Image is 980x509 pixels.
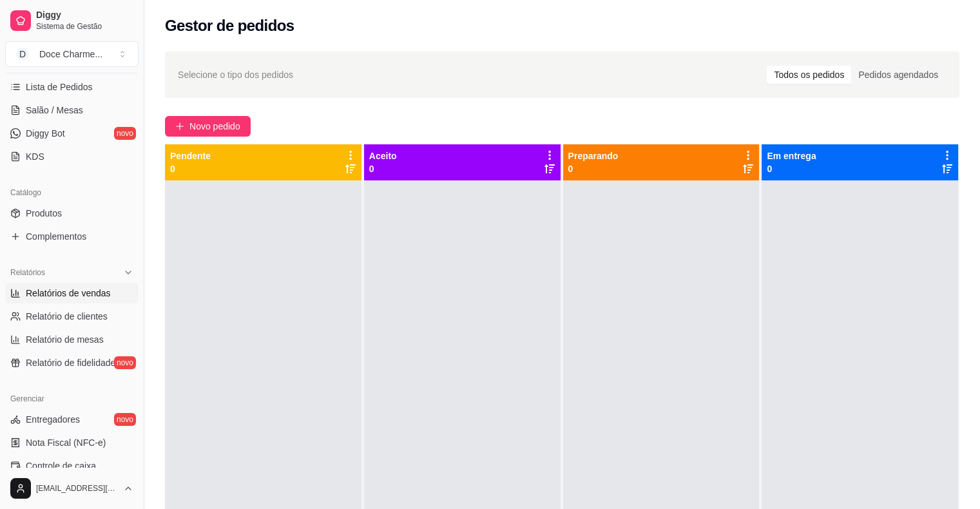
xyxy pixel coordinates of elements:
p: 0 [369,162,397,175]
p: 0 [170,162,211,175]
p: 0 [568,162,619,175]
h2: Gestor de pedidos [165,15,294,36]
span: Relatório de fidelidade [26,356,115,369]
a: Salão / Mesas [5,100,139,120]
span: Diggy Bot [26,127,65,140]
a: Relatório de mesas [5,329,139,350]
p: Em entrega [767,149,816,162]
span: Relatórios de vendas [26,287,111,300]
a: Diggy Botnovo [5,123,139,144]
span: Diggy [36,10,133,21]
button: Select a team [5,41,139,67]
span: Nota Fiscal (NFC-e) [26,436,106,449]
span: Lista de Pedidos [26,81,93,93]
a: Relatório de clientes [5,306,139,327]
span: Produtos [26,207,62,220]
div: Gerenciar [5,389,139,409]
a: Controle de caixa [5,456,139,476]
span: Relatório de clientes [26,310,108,323]
p: Preparando [568,149,619,162]
p: 0 [767,162,816,175]
a: Relatório de fidelidadenovo [5,352,139,373]
span: Complementos [26,230,86,243]
span: [EMAIL_ADDRESS][DOMAIN_NAME] [36,483,118,494]
span: KDS [26,150,44,163]
div: Doce Charme ... [39,48,102,61]
span: plus [175,122,184,131]
a: DiggySistema de Gestão [5,5,139,36]
span: Entregadores [26,413,80,426]
span: D [16,48,29,61]
span: Salão / Mesas [26,104,83,117]
span: Sistema de Gestão [36,21,133,32]
span: Relatório de mesas [26,333,104,346]
span: Novo pedido [189,119,240,133]
div: Pedidos agendados [851,66,945,84]
button: [EMAIL_ADDRESS][DOMAIN_NAME] [5,473,139,504]
span: Relatórios [10,267,45,278]
span: Controle de caixa [26,459,96,472]
span: Selecione o tipo dos pedidos [178,68,293,82]
a: Entregadoresnovo [5,409,139,430]
a: Relatórios de vendas [5,283,139,303]
a: Nota Fiscal (NFC-e) [5,432,139,453]
a: KDS [5,146,139,167]
p: Pendente [170,149,211,162]
a: Lista de Pedidos [5,77,139,97]
a: Complementos [5,226,139,247]
button: Novo pedido [165,116,251,137]
a: Produtos [5,203,139,224]
div: Catálogo [5,182,139,203]
p: Aceito [369,149,397,162]
div: Todos os pedidos [767,66,851,84]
